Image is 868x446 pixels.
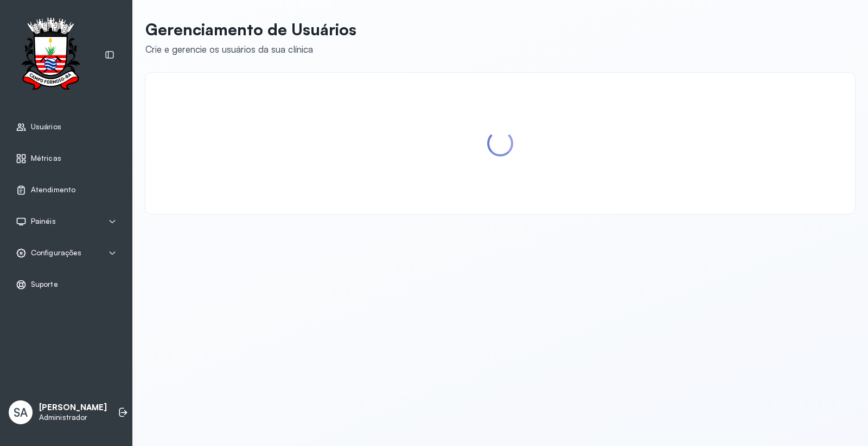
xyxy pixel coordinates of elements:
[31,248,81,257] span: Configurações
[11,17,90,93] img: Logotipo do estabelecimento
[31,185,75,194] span: Atendimento
[39,403,107,413] p: [PERSON_NAME]
[145,20,356,39] p: Gerenciamento de Usuários
[16,185,117,196] a: Atendimento
[31,280,58,289] span: Suporte
[31,122,61,131] span: Usuários
[31,154,61,163] span: Métricas
[16,153,117,164] a: Métricas
[31,217,56,226] span: Painéis
[39,413,107,422] p: Administrador
[16,122,117,133] a: Usuários
[145,43,356,55] div: Crie e gerencie os usuários da sua clínica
